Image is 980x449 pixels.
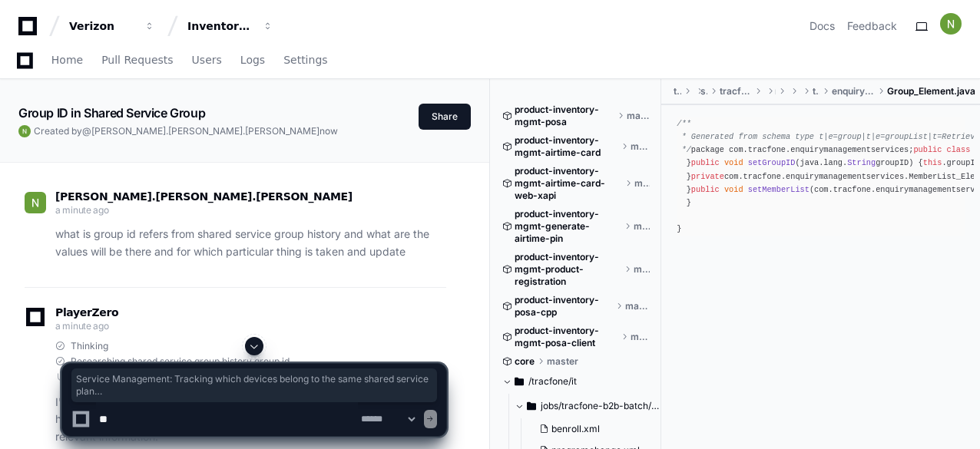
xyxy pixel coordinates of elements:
[631,331,651,343] span: master
[724,158,743,167] span: void
[724,185,743,194] span: void
[887,85,975,97] span: Group_Element.java
[720,85,752,97] span: tracfone-jaxws-clients
[634,220,650,233] span: master
[947,158,980,167] span: groupID
[18,105,205,121] app-text-character-animate: Group ID in Shared Service Group
[813,85,819,97] span: tracfone
[101,43,173,78] a: Pull Requests
[691,158,720,167] span: public
[625,300,650,312] span: master
[51,55,83,64] span: Home
[800,158,909,167] span: java.lang. groupID
[931,398,972,440] iframe: Open customer support
[25,192,46,213] img: ACg8ocIiWXJC7lEGJNqNt4FHmPVymFM05ITMeS-frqobA_m8IZ6TxA=s96-c
[691,172,724,181] span: private
[319,125,338,137] span: now
[192,55,222,64] span: Users
[283,43,327,78] a: Settings
[515,251,621,288] span: product-inventory-mgmt-product-registration
[55,190,353,203] span: [PERSON_NAME].[PERSON_NAME].[PERSON_NAME]
[192,43,222,78] a: Users
[101,55,173,64] span: Pull Requests
[700,85,708,97] span: services
[786,172,904,181] span: enquirymanagementservices
[240,55,265,64] span: Logs
[847,18,897,34] button: Feedback
[677,117,965,236] div: package com. . ; java. . { java. . groupID; java. . ( ) { . ; } ( ) { . = groupID; } com. . . mem...
[55,308,118,317] span: PlayerZero
[76,373,432,398] span: Service Management: Tracking which devices belong to the same shared service plan Enrollment Hist...
[55,226,446,261] p: what is group id refers from shared service group history and what are the values will be there a...
[743,172,781,181] span: tracfone
[940,13,962,35] img: ACg8ocIiWXJC7lEGJNqNt4FHmPVymFM05ITMeS-frqobA_m8IZ6TxA=s96-c
[832,85,875,97] span: enquirymanagementservices
[181,12,280,40] button: Inventory Management
[627,110,650,122] span: master
[69,18,135,34] div: Verizon
[790,145,909,154] span: enquirymanagementservices
[240,43,265,78] a: Logs
[691,185,720,194] span: public
[809,18,835,34] a: Docs
[55,204,108,216] span: a minute ago
[283,55,327,64] span: Settings
[674,85,680,97] span: tracfone
[947,145,971,154] span: class
[515,165,622,202] span: product-inventory-mgmt-airtime-card-web-xapi
[913,145,942,154] span: public
[34,125,338,137] span: Created by
[419,104,471,130] button: Share
[515,325,618,349] span: product-inventory-mgmt-posa-client
[51,43,83,78] a: Home
[631,140,650,153] span: master
[634,263,650,276] span: master
[18,125,31,137] img: ACg8ocIiWXJC7lEGJNqNt4FHmPVymFM05ITMeS-frqobA_m8IZ6TxA=s96-c
[515,208,621,245] span: product-inventory-mgmt-generate-airtime-pin
[515,134,618,159] span: product-inventory-mgmt-airtime-card
[91,125,319,137] span: [PERSON_NAME].[PERSON_NAME].[PERSON_NAME]
[748,185,809,194] span: setMemberList
[775,85,776,97] span: main
[923,158,942,167] span: this
[748,158,796,167] span: setGroupID
[515,104,614,128] span: product-inventory-mgmt-posa
[82,125,91,137] span: @
[847,158,876,167] span: String
[515,294,613,319] span: product-inventory-posa-cpp
[634,177,650,190] span: master
[63,12,161,40] button: Verizon
[187,18,253,34] div: Inventory Management
[748,145,786,154] span: tracfone
[55,320,108,332] span: a minute ago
